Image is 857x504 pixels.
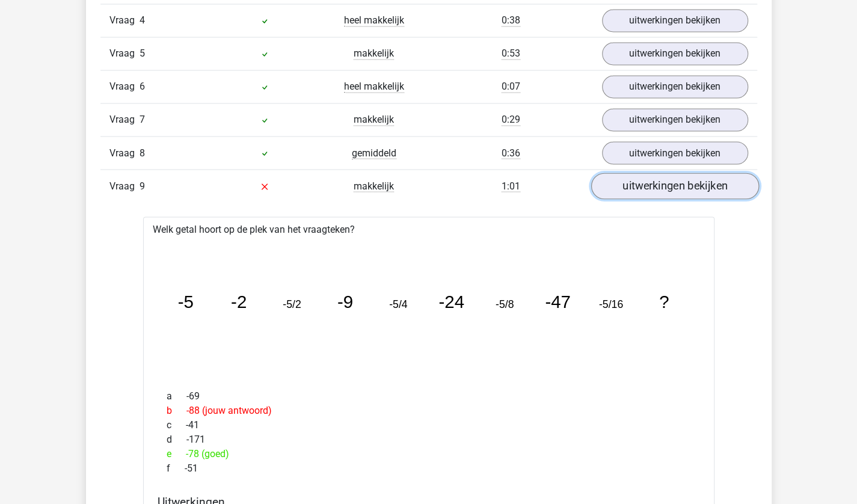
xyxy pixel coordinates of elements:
[109,179,140,193] span: Vraag
[439,292,465,312] tspan: -24
[502,147,520,159] span: 0:36
[167,432,186,446] span: d
[158,432,700,446] div: -171
[167,403,186,417] span: b
[167,417,186,432] span: c
[660,292,669,312] tspan: ?
[140,114,145,125] span: 7
[140,48,145,59] span: 5
[602,108,748,131] a: uitwerkingen bekijken
[109,46,140,61] span: Vraag
[167,389,186,403] span: a
[602,141,748,164] a: uitwerkingen bekijken
[354,180,394,192] span: makkelijk
[140,147,145,158] span: 8
[109,79,140,94] span: Vraag
[502,81,520,93] span: 0:07
[600,298,624,310] tspan: -5/16
[354,48,394,60] span: makkelijk
[109,13,140,28] span: Vraag
[177,292,193,312] tspan: -5
[109,112,140,127] span: Vraag
[602,9,748,32] a: uitwerkingen bekijken
[167,446,186,461] span: e
[140,14,145,26] span: 4
[502,14,520,26] span: 0:38
[344,14,404,26] span: heel makkelijk
[140,180,145,191] span: 9
[167,461,185,475] span: f
[158,446,700,461] div: -78 (goed)
[158,461,700,475] div: -51
[158,403,700,417] div: -88 (jouw antwoord)
[496,298,515,310] tspan: -5/8
[283,298,301,310] tspan: -5/2
[389,298,408,310] tspan: -5/4
[109,146,140,160] span: Vraag
[545,292,571,312] tspan: -47
[158,417,700,432] div: -41
[352,147,396,159] span: gemiddeld
[502,48,520,60] span: 0:53
[354,114,394,126] span: makkelijk
[337,292,353,312] tspan: -9
[344,81,404,93] span: heel makkelijk
[231,292,247,312] tspan: -2
[602,42,748,65] a: uitwerkingen bekijken
[602,75,748,98] a: uitwerkingen bekijken
[591,173,758,199] a: uitwerkingen bekijken
[140,81,145,92] span: 6
[502,180,520,192] span: 1:01
[158,389,700,403] div: -69
[502,114,520,126] span: 0:29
